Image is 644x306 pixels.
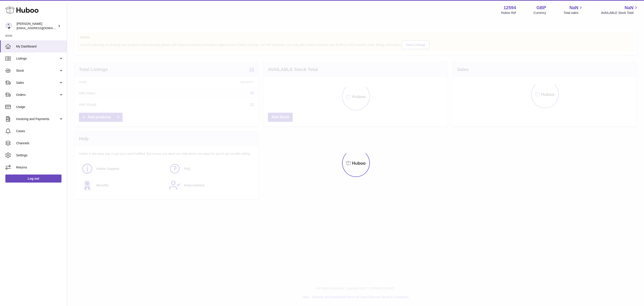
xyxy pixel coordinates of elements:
span: Invoicing and Payments [16,117,59,121]
span: NaN [569,5,578,11]
span: Total sales [563,11,583,15]
span: Returns [16,165,64,170]
a: Log out [5,175,61,183]
span: AVAILABLE Stock Total [601,11,639,15]
div: Currency [534,11,546,15]
strong: GBP [536,5,546,11]
span: Settings [16,153,64,157]
span: [EMAIL_ADDRESS][DOMAIN_NAME] [17,26,66,30]
div: [PERSON_NAME] [17,22,57,30]
span: Sales [16,81,59,85]
strong: 12594 [504,5,516,11]
div: Huboo Ref [501,11,516,15]
img: internalAdmin-12594@internal.huboo.com [5,23,12,29]
span: Channels [16,141,64,145]
a: NaN Total sales [563,5,583,15]
span: Stock [16,69,59,73]
span: Orders [16,93,59,97]
span: Listings [16,56,59,61]
span: NaN [625,5,633,11]
span: Usage [16,105,64,109]
span: My Dashboard [16,44,64,49]
span: Cases [16,129,64,133]
a: NaN AVAILABLE Stock Total [601,5,639,15]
